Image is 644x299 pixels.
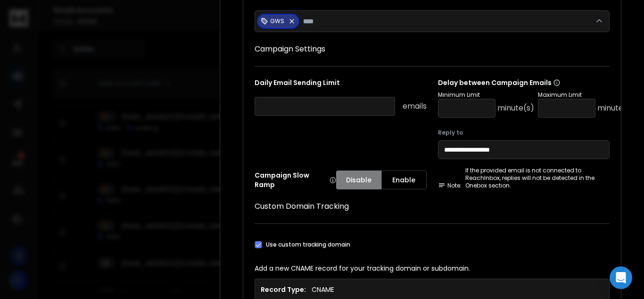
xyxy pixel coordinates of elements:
[403,101,427,112] p: emails
[255,264,610,273] p: Add a new CNAME record for your tracking domain or subdomain.
[497,103,534,114] p: minute(s)
[336,171,381,189] button: Disable
[270,17,284,25] p: GWS
[597,103,634,114] p: minute(s)
[255,43,610,55] h1: Campaign Settings
[381,171,427,189] button: Enable
[438,78,634,87] p: Delay between Campaign Emails
[261,285,306,294] h1: Record Type:
[255,171,336,189] p: Campaign Slow Ramp
[312,285,334,294] p: CNAME
[255,78,427,91] p: Daily Email Sending Limit
[438,167,610,189] div: If the provided email is not connected to ReachInbox, replies will not be detected in the Onebox ...
[438,129,610,137] label: Reply to
[538,91,634,99] p: Maximum Limit
[438,91,534,99] p: Minimum Limit
[266,241,350,248] label: Use custom tracking domain
[610,266,632,289] div: Open Intercom Messenger
[438,182,462,189] span: Note:
[255,201,610,212] h1: Custom Domain Tracking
